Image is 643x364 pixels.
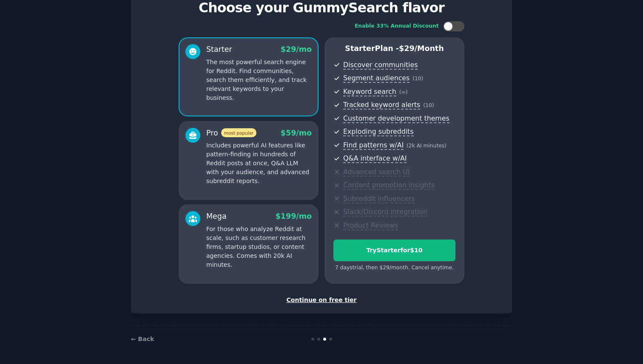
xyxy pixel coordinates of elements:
[206,58,312,102] p: The most powerful search engine for Reddit. Find communities, search them efficiently, and track ...
[343,61,418,70] span: Discover communities
[343,221,398,230] span: Product Reviews
[355,23,439,30] div: Enable 33% Annual Discount
[399,44,444,53] span: $ 29 /month
[333,240,455,261] button: TryStarterfor$10
[140,0,503,15] p: Choose your GummySearch flavor
[413,76,423,82] span: ( 10 )
[276,212,312,220] span: $ 199 /mo
[343,181,435,190] span: Content promotion insights
[343,74,410,83] span: Segment audiences
[343,101,420,110] span: Tracked keyword alerts
[333,264,455,272] div: 7 days trial, then $ 29 /month . Cancel anytime.
[206,44,232,55] div: Starter
[281,129,312,137] span: $ 59 /mo
[221,128,257,137] span: most popular
[206,141,312,186] p: Includes powerful AI features like pattern-finding in hundreds of Reddit posts at once, Q&A LLM w...
[407,143,447,149] span: ( 2k AI minutes )
[423,102,434,108] span: ( 10 )
[343,114,450,123] span: Customer development themes
[343,141,404,150] span: Find patterns w/AI
[343,168,410,177] span: Advanced search UI
[343,127,413,136] span: Exploding subreddits
[343,195,415,203] span: Subreddit influencers
[131,336,154,342] a: ← Back
[343,87,396,96] span: Keyword search
[343,154,407,163] span: Q&A interface w/AI
[343,208,427,217] span: Slack/Discord integration
[333,43,455,54] p: Starter Plan -
[334,246,455,255] div: Try Starter for $10
[140,296,503,305] div: Continue on free tier
[281,45,312,54] span: $ 29 /mo
[206,128,256,138] div: Pro
[206,211,227,222] div: Mega
[206,225,312,269] p: For those who analyze Reddit at scale, such as customer research firms, startup studios, or conte...
[399,89,408,95] span: ( ∞ )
